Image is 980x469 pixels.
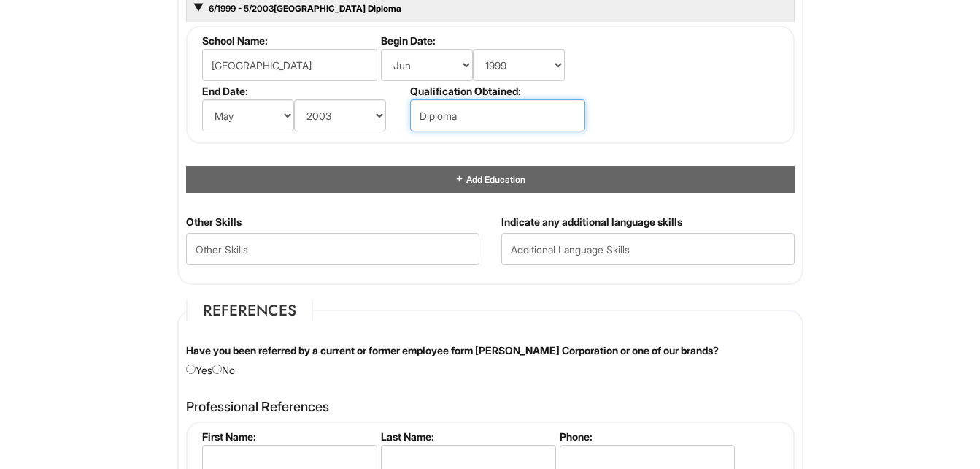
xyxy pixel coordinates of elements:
[202,85,404,97] label: End Date:
[560,430,733,443] label: Phone:
[464,174,525,185] span: Add Education
[186,233,479,265] input: Other Skills
[207,3,401,14] a: 6/1999 - 5/2003[GEOGRAPHIC_DATA] Diploma
[501,215,682,229] label: Indicate any additional language skills
[186,215,242,229] label: Other Skills
[202,34,375,47] label: School Name:
[186,343,719,358] label: Have you been referred by a current or former employee form [PERSON_NAME] Corporation or one of o...
[381,430,554,443] label: Last Name:
[410,85,583,97] label: Qualification Obtained:
[202,430,375,443] label: First Name:
[381,34,583,47] label: Begin Date:
[175,343,806,378] div: Yes No
[207,3,274,14] span: 6/1999 - 5/2003
[501,233,795,265] input: Additional Language Skills
[186,300,313,321] legend: References
[186,400,795,414] h4: Professional References
[455,174,525,185] a: Add Education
